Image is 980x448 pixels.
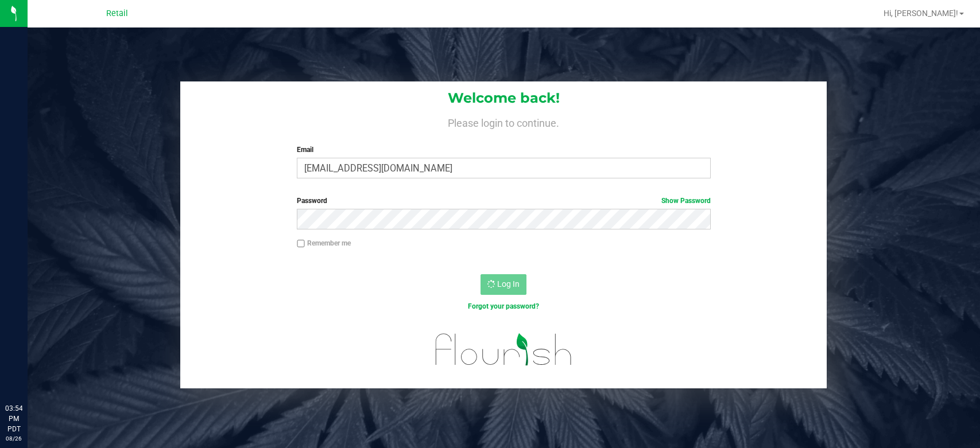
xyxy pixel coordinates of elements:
h1: Welcome back! [180,91,827,106]
a: Forgot your password? [468,302,539,310]
button: Log In [481,274,526,295]
span: Log In [497,279,520,289]
span: Retail [106,9,128,18]
p: 08/26 [5,434,22,443]
a: Show Password [661,197,711,205]
label: Remember me [297,238,351,248]
input: Remember me [297,240,305,248]
img: flourish_logo.svg [423,324,584,376]
span: Hi, [PERSON_NAME]! [884,9,958,18]
p: 03:54 PM PDT [5,403,22,434]
span: Password [297,197,327,205]
h4: Please login to continue. [180,115,827,128]
label: Email [297,145,711,155]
